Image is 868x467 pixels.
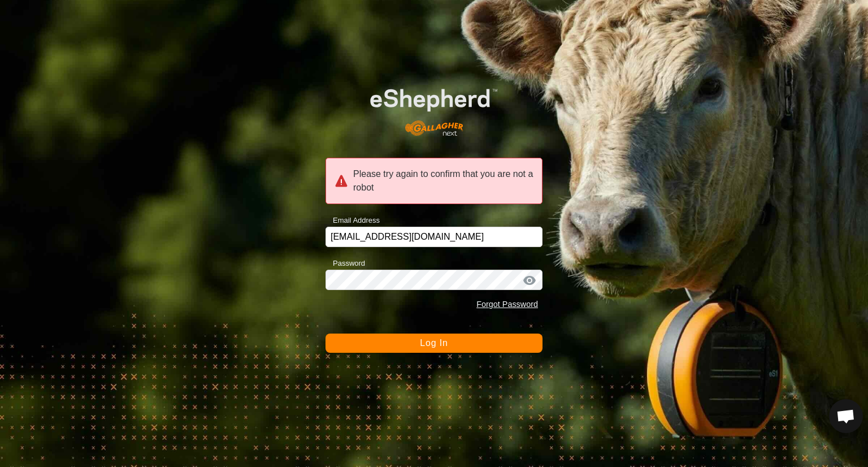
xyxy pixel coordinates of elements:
[420,338,448,348] span: Log In
[325,158,542,204] div: Please try again to confirm that you are not a robot
[325,215,380,226] label: Email Address
[347,71,520,145] img: E-shepherd Logo
[476,300,538,309] a: Forgot Password
[325,258,365,269] label: Password
[325,334,542,353] button: Log In
[829,399,863,433] div: Open chat
[325,227,542,247] input: Email Address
